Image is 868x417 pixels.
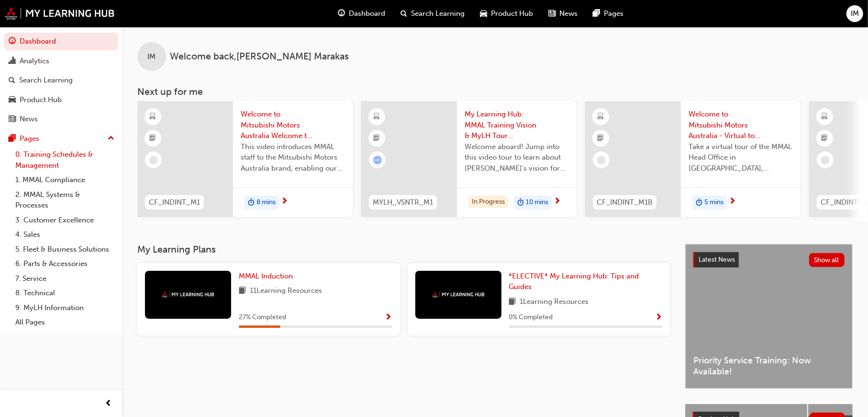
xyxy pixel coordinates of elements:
[585,101,801,217] a: CF_INDINT_M1BWelcome to Mitsubishi Motors Australia - Virtual tour video for all MMAL staffTake a...
[822,111,828,123] span: learningResourceType_ELEARNING-icon
[655,312,662,324] button: Show Progress
[11,271,118,286] a: 7. Service
[5,7,115,20] img: mmal
[689,109,793,141] span: Welcome to Mitsubishi Motors Australia - Virtual tour video for all MMAL staff
[693,252,845,267] a: Latest NewsShow all
[509,296,516,308] span: book-icon
[685,244,853,389] a: Latest NewsShow allPriority Service Training: Now Available!
[517,197,524,209] span: duration-icon
[4,91,118,109] a: Product Hub
[729,197,736,206] span: next-icon
[105,398,112,410] span: prev-icon
[338,8,345,20] span: guage-icon
[149,197,200,208] span: CF_INDINT_M1
[373,197,433,208] span: MYLH_VSNTR_M1
[822,132,828,145] span: booktick-icon
[509,272,639,291] span: *ELECTIVE* My Learning Hub: Tips and Guides
[465,141,569,174] span: Welcome aboard! Jump into this video tour to learn about [PERSON_NAME]'s vision for your learning...
[361,101,577,217] a: MYLH_VSNTR_M1My Learning Hub: MMAL Training Vision & MyLH Tour (Elective)Welcome aboard! Jump int...
[241,109,345,141] span: Welcome to Mitsubishi Motors Australia Welcome to Mitsubishi Motors Australia - Video (MMAL Induc...
[432,291,485,298] img: mmal
[11,173,118,187] a: 1. MMAL Compliance
[20,114,38,125] div: News
[4,52,118,70] a: Analytics
[162,291,214,298] img: mmal
[597,197,653,208] span: CF_INDINT_M1B
[585,4,631,23] a: pages-iconPages
[374,132,380,145] span: booktick-icon
[559,8,578,19] span: News
[393,4,472,23] a: search-iconSearch Learning
[554,197,561,206] span: next-icon
[699,255,735,264] span: Latest News
[170,51,349,62] span: Welcome back , [PERSON_NAME] Marakas
[19,75,73,86] div: Search Learning
[509,271,663,292] a: *ELECTIVE* My Learning Hub: Tips and Guides
[4,130,118,148] button: Pages
[11,301,118,315] a: 9. MyLH Information
[509,312,553,323] span: 0 % Completed
[4,33,118,50] a: Dashboard
[693,355,845,377] span: Priority Service Training: Now Available!
[241,141,345,174] span: This video introduces MMAL staff to the Mitsubishi Motors Australia brand, enabling our staff to ...
[9,76,15,85] span: search-icon
[11,213,118,228] a: 3. Customer Excellence
[239,272,293,280] span: MMAL Induction
[655,313,662,322] span: Show Progress
[11,147,118,173] a: 0. Training Schedules & Management
[122,86,868,97] h3: Next up for me
[491,8,533,19] span: Product Hub
[465,109,569,141] span: My Learning Hub: MMAL Training Vision & MyLH Tour (Elective)
[593,8,600,20] span: pages-icon
[696,197,702,209] span: duration-icon
[256,197,276,208] span: 8 mins
[20,56,49,67] div: Analytics
[330,4,393,23] a: guage-iconDashboard
[9,57,16,66] span: chart-icon
[851,8,859,19] span: IM
[150,132,156,145] span: booktick-icon
[689,141,793,174] span: Take a virtual tour of the MMAL Head Office in [GEOGRAPHIC_DATA], [GEOGRAPHIC_DATA].
[137,244,670,255] h3: My Learning Plans
[248,197,255,209] span: duration-icon
[9,37,16,46] span: guage-icon
[468,196,508,208] div: In Progress
[597,156,606,164] span: learningRecordVerb_NONE-icon
[411,8,465,19] span: Search Learning
[9,115,16,124] span: news-icon
[137,101,353,217] a: CF_INDINT_M1Welcome to Mitsubishi Motors Australia Welcome to Mitsubishi Motors Australia - Video...
[239,285,246,297] span: book-icon
[239,312,286,323] span: 27 % Completed
[598,132,604,145] span: booktick-icon
[520,296,589,308] span: 1 Learning Resources
[239,271,297,282] a: MMAL Induction
[4,110,118,128] a: News
[281,197,288,206] span: next-icon
[548,8,556,20] span: news-icon
[4,71,118,89] a: Search Learning
[149,156,158,164] span: learningRecordVerb_NONE-icon
[250,285,322,297] span: 11 Learning Resources
[11,286,118,301] a: 8. Technical
[385,312,392,324] button: Show Progress
[150,111,156,123] span: learningResourceType_ELEARNING-icon
[598,111,604,123] span: learningResourceType_ELEARNING-icon
[11,227,118,242] a: 4. Sales
[9,96,16,104] span: car-icon
[20,94,62,105] div: Product Hub
[385,313,392,322] span: Show Progress
[704,197,723,208] span: 5 mins
[20,133,39,144] div: Pages
[9,135,16,143] span: pages-icon
[148,51,156,62] span: IM
[526,197,548,208] span: 10 mins
[809,253,845,267] button: Show all
[472,4,541,23] a: car-iconProduct Hub
[11,187,118,213] a: 2. MMAL Systems & Processes
[480,8,487,20] span: car-icon
[11,242,118,257] a: 5. Fleet & Business Solutions
[108,132,114,145] span: up-icon
[349,8,385,19] span: Dashboard
[4,31,118,130] button: DashboardAnalyticsSearch LearningProduct HubNews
